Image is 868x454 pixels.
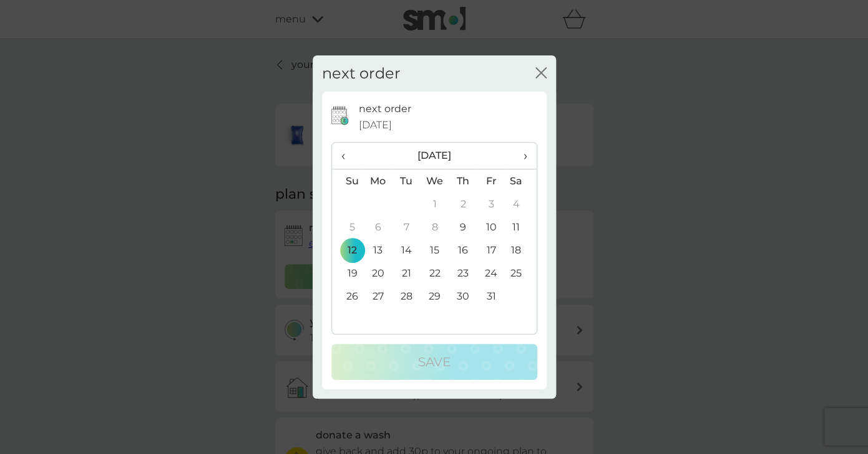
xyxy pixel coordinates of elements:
[364,215,393,239] td: 6
[392,169,420,193] th: Tu
[505,192,536,215] td: 4
[364,143,505,169] th: [DATE]
[341,143,354,169] span: ‹
[359,117,392,133] span: [DATE]
[418,352,451,372] p: Save
[420,262,449,285] td: 22
[449,169,477,193] th: Th
[332,262,364,285] td: 19
[420,169,449,193] th: We
[505,262,536,285] td: 25
[535,67,547,80] button: close
[332,169,364,193] th: Su
[420,285,449,308] td: 29
[477,169,505,193] th: Fr
[477,215,505,239] td: 10
[477,239,505,262] td: 17
[449,192,477,215] td: 2
[505,239,536,262] td: 18
[332,285,364,308] td: 26
[477,192,505,215] td: 3
[364,169,393,193] th: Mo
[392,239,420,262] td: 14
[449,239,477,262] td: 16
[477,285,505,308] td: 31
[331,344,537,380] button: Save
[364,262,393,285] td: 20
[364,285,393,308] td: 27
[364,239,393,262] td: 13
[332,239,364,262] td: 12
[420,215,449,239] td: 8
[392,285,420,308] td: 28
[449,215,477,239] td: 9
[505,169,536,193] th: Sa
[449,285,477,308] td: 30
[332,215,364,239] td: 5
[359,101,411,117] p: next order
[477,262,505,285] td: 24
[514,143,527,169] span: ›
[420,239,449,262] td: 15
[420,192,449,215] td: 1
[392,215,420,239] td: 7
[505,215,536,239] td: 11
[322,65,401,83] h2: next order
[392,262,420,285] td: 21
[449,262,477,285] td: 23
